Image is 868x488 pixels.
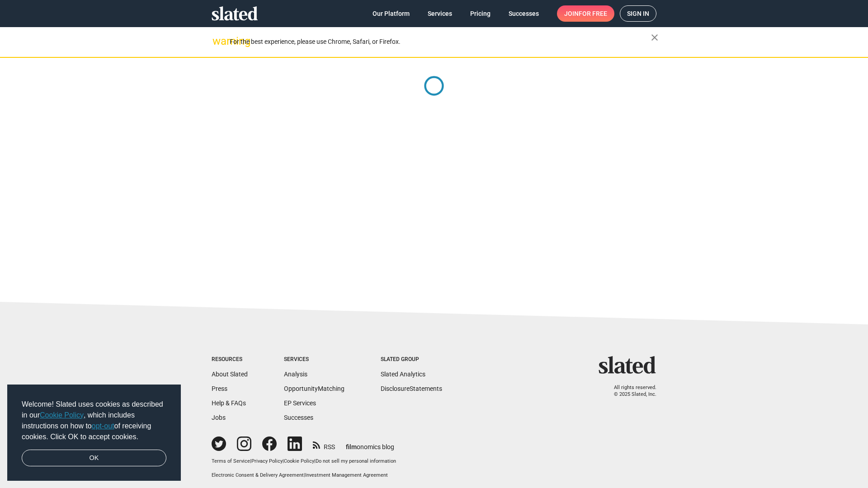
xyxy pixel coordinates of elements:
[212,385,227,392] a: Press
[284,458,314,464] a: Cookie Policy
[283,458,284,464] span: |
[212,36,223,47] mat-icon: warning
[212,356,248,363] div: Resources
[381,371,425,378] a: Slated Analytics
[346,436,394,451] a: filmonomics blog
[373,5,410,22] span: Our Platform
[509,5,539,22] span: Successes
[7,385,181,481] div: cookieconsent
[22,450,166,467] a: dismiss cookie message
[381,356,442,363] div: Slated Group
[620,5,656,22] a: Sign in
[40,411,84,419] a: Cookie Policy
[649,32,660,43] mat-icon: close
[284,371,307,378] a: Analysis
[420,5,459,22] a: Services
[501,5,546,22] a: Successes
[284,414,313,421] a: Successes
[212,371,248,378] a: About Slated
[557,5,614,22] a: Joinfor free
[212,399,246,407] a: Help & FAQs
[365,5,417,22] a: Our Platform
[251,458,283,464] a: Privacy Policy
[22,399,166,442] span: Welcome! Slated uses cookies as described in our , which includes instructions on how to of recei...
[284,399,316,407] a: EP Services
[627,6,649,21] span: Sign in
[284,385,344,392] a: OpportunityMatching
[92,422,114,430] a: opt-out
[212,458,250,464] a: Terms of Service
[428,5,452,22] span: Services
[304,472,305,478] span: |
[230,36,651,48] div: For the best experience, please use Chrome, Safari, or Firefox.
[346,443,357,450] span: film
[212,414,226,421] a: Jobs
[212,472,304,478] a: Electronic Consent & Delivery Agreement
[313,437,335,451] a: RSS
[381,385,442,392] a: DisclosureStatements
[470,5,491,22] span: Pricing
[564,5,607,22] span: Join
[316,458,396,465] button: Do not sell my personal information
[463,5,498,22] a: Pricing
[314,458,316,464] span: |
[604,385,656,398] p: All rights reserved. © 2025 Slated, Inc.
[284,356,344,363] div: Services
[579,5,607,22] span: for free
[250,458,251,464] span: |
[305,472,388,478] a: Investment Management Agreement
